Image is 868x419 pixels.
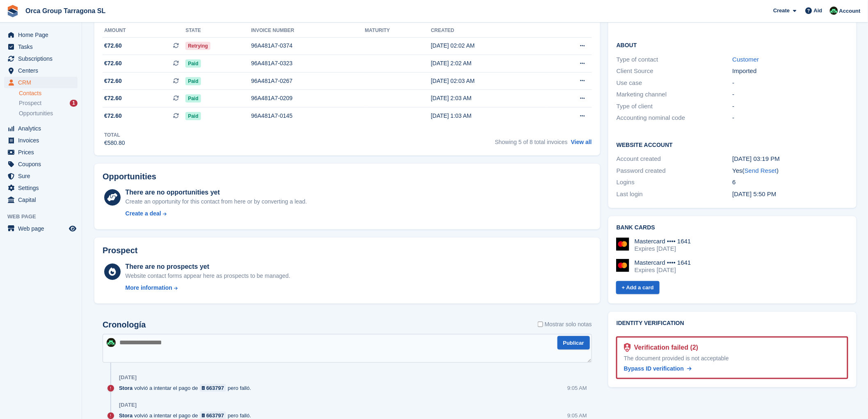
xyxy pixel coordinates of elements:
font: Expires [DATE] [635,266,676,273]
font: Aid [814,7,822,14]
font: Create a deal [126,210,161,217]
font: [DATE] 5:50 PM [733,190,777,197]
font: Use case [617,79,642,86]
input: Mostrar solo notas [538,320,543,329]
font: Prices [18,149,34,156]
font: €580.80 [104,140,125,146]
font: Website account [617,142,673,148]
font: CRM [18,79,31,86]
font: More information [126,284,172,291]
a: View all [571,139,592,145]
font: 96A481A7-0209 [251,95,292,101]
font: Account [839,8,861,14]
font: Contacts [19,90,41,96]
font: Subscriptions [18,55,53,62]
font: 6 [733,179,736,185]
font: €72.60 [104,95,122,101]
font: [DATE] 1:03 AM [431,112,471,119]
font: Analytics [18,125,41,132]
font: Website contact forms appear here as prospects to be managed. [126,272,290,279]
label: Mostrar solo notas [538,320,592,329]
font: [DATE] 02:02 AM [431,42,475,49]
a: menu [4,158,78,170]
a: menu [4,147,78,158]
a: + Add a card [616,281,660,295]
h2: Cronología [103,320,146,330]
div: 9:05 AM [567,384,587,392]
font: Bypass ID verification [624,365,684,372]
font: Opportunities [103,172,156,181]
font: Centers [18,67,38,74]
font: [DATE] 02:03 AM [431,78,475,84]
font: - [733,114,735,121]
img: Tania [107,338,116,347]
time: 2025-04-15 15:50:51 UTC [733,190,777,197]
a: 663797 [200,384,226,392]
font: ) [777,167,779,174]
font: Coupons [18,161,41,167]
font: Account created [617,155,661,162]
font: There are no opportunities yet [126,189,220,196]
font: Prospect [19,100,41,106]
font: Marketing channel [617,91,667,98]
font: Client Source [617,67,653,74]
font: Mastercard •••• 1641 [635,238,691,245]
font: Create an opportunity for this contact from here or by converting a lead. [126,198,307,205]
div: [DATE] [119,374,137,381]
div: [DATE] [119,402,137,408]
font: €72.60 [104,60,122,66]
font: Maturity [365,27,390,33]
font: Accounting nominal code [617,114,685,121]
img: Mastercard Logo [616,238,629,251]
a: Contacts [19,89,78,97]
a: Customer [733,56,759,63]
img: Tania [830,7,838,15]
font: - [733,79,735,86]
font: Invoice number [251,27,294,33]
font: Paid [188,113,198,119]
font: Yes [733,167,742,174]
font: Capital [18,197,36,203]
font: Mastercard •••• 1641 [635,259,691,266]
font: Identity verification [617,320,684,326]
a: Orca Group Tarragona SL [22,4,109,18]
span: Stora [119,384,132,392]
a: Send Reset [745,167,777,174]
font: 96A481A7-0267 [251,78,292,84]
a: menu [4,223,78,234]
div: volvió a intentar el pago de pero falló. [119,384,255,392]
font: State [185,27,201,33]
font: Orca Group Tarragona SL [25,7,105,14]
font: Web page [7,213,36,220]
font: Showing 5 of 8 total invoices [495,139,568,145]
font: There are no prospects yet [126,263,210,270]
font: Amount [104,27,126,33]
font: 96A481A7-0323 [251,60,292,66]
font: Paid [188,61,198,66]
font: Logins [617,179,635,185]
font: [DATE] 2:03 AM [431,95,471,101]
a: Opportunities [19,109,78,118]
img: Ready for identity verification [624,343,631,352]
font: Invoices [18,137,39,144]
div: 663797 [206,384,224,392]
font: - [733,103,735,110]
font: Paid [188,96,198,101]
font: Verification failed (2) [634,344,698,351]
font: 96A481A7-0145 [251,112,292,119]
font: Paid [188,78,198,84]
font: €72.60 [104,42,122,49]
button: Publicar [557,336,590,350]
font: Type of client [617,103,653,110]
font: Created [431,27,454,33]
font: €72.60 [104,78,122,84]
font: ( [742,167,745,174]
a: menu [4,41,78,53]
font: Imported [733,67,757,74]
font: Retrying [188,43,208,49]
a: menu [4,123,78,134]
font: Expires [DATE] [635,245,676,252]
font: + Add a card [622,284,654,291]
